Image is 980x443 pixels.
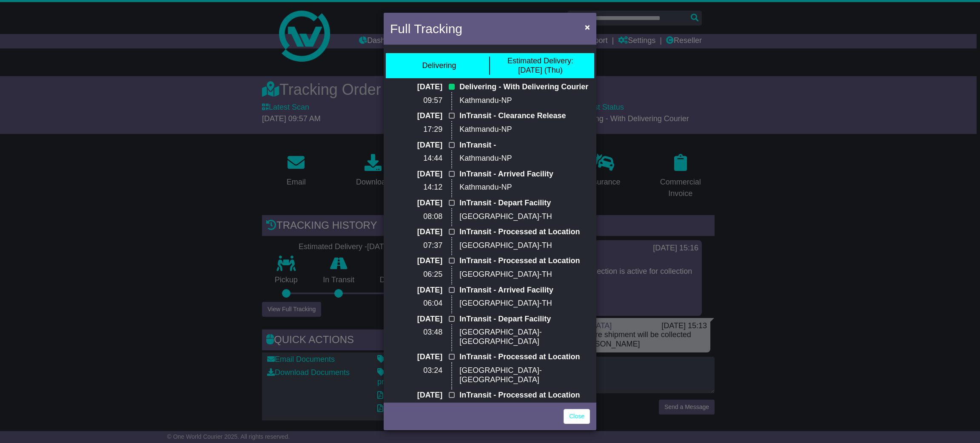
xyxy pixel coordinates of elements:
button: Close [581,18,594,36]
h4: Full Tracking [390,19,462,38]
p: 14:12 [390,183,442,192]
p: InTransit - Processed at Location [459,256,590,266]
p: 17:29 [390,125,442,134]
p: [DATE] [390,199,442,208]
p: InTransit - Depart Facility [459,199,590,208]
p: [DATE] [390,315,442,324]
p: Kathmandu-NP [459,183,590,192]
p: [DATE] [390,111,442,121]
p: 06:04 [390,299,442,308]
a: Close [564,409,590,424]
p: 06:25 [390,270,442,279]
span: Estimated Delivery: [507,57,573,65]
p: [GEOGRAPHIC_DATA]-[GEOGRAPHIC_DATA] [459,366,590,384]
div: [DATE] (Thu) [507,57,573,75]
p: [GEOGRAPHIC_DATA]-TH [459,270,590,279]
p: InTransit - Arrived Facility [459,170,590,179]
p: 08:08 [390,212,442,221]
p: 09:57 [390,96,442,105]
p: Delivering - With Delivering Courier [459,82,590,92]
p: 14:44 [390,154,442,163]
p: [GEOGRAPHIC_DATA]-TH [459,299,590,308]
p: InTransit - Depart Facility [459,315,590,324]
span: × [585,22,590,32]
p: [DATE] [390,352,442,362]
p: InTransit - [459,141,590,150]
p: InTransit - Processed at Location [459,352,590,362]
p: [DATE] [390,286,442,295]
p: InTransit - Processed at Location [459,391,590,400]
p: [GEOGRAPHIC_DATA]-TH [459,212,590,221]
p: [DATE] [390,141,442,150]
p: [DATE] [390,227,442,237]
p: InTransit - Arrived Facility [459,286,590,295]
p: [DATE] [390,256,442,266]
p: [DATE] [390,82,442,92]
p: InTransit - Processed at Location [459,227,590,237]
p: 07:37 [390,241,442,250]
p: 03:48 [390,328,442,337]
p: Kathmandu-NP [459,154,590,163]
div: Delivering [422,61,456,71]
p: 03:24 [390,366,442,375]
p: [GEOGRAPHIC_DATA]-TH [459,241,590,250]
p: InTransit - Clearance Release [459,111,590,121]
p: [DATE] [390,170,442,179]
p: [DATE] [390,391,442,400]
p: Kathmandu-NP [459,96,590,105]
p: Kathmandu-NP [459,125,590,134]
p: [GEOGRAPHIC_DATA]-[GEOGRAPHIC_DATA] [459,328,590,346]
